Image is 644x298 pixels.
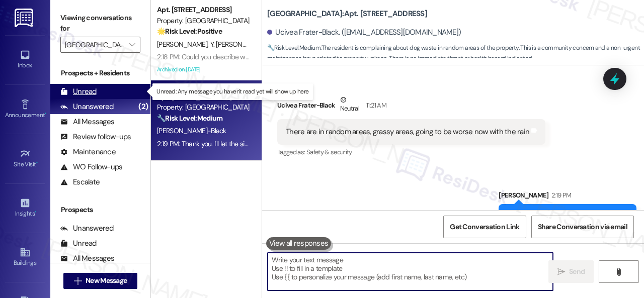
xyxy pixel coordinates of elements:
[156,63,251,76] div: Archived on [DATE]
[60,86,97,97] div: Unread
[60,132,131,142] div: Review follow-ups
[267,9,427,19] b: [GEOGRAPHIC_DATA]: Apt. [STREET_ADDRESS]
[450,222,519,232] span: Get Conversation Link
[443,216,526,238] button: Get Conversation Link
[86,275,127,286] span: New Message
[286,127,529,137] div: There are in random areas, grassy areas, going to be worse now with the rain
[157,16,250,26] div: Property: [GEOGRAPHIC_DATA]
[277,145,545,159] div: Tagged as:
[306,148,352,156] span: Safety & security
[157,139,285,148] div: 2:19 PM: Thank you. I'll let the site team know.
[157,27,222,36] strong: 🌟 Risk Level: Positive
[267,44,320,52] strong: 🔧 Risk Level: Medium
[136,99,150,115] div: (2)
[156,87,308,96] p: Unread: Any message you haven't read yet will show up here
[531,216,634,238] button: Share Conversation via email
[569,266,585,277] span: Send
[60,223,114,234] div: Unanswered
[5,244,45,271] a: Buildings
[35,209,36,216] span: •
[364,100,386,111] div: 11:21 AM
[74,277,82,285] i: 
[60,162,122,172] div: WO Follow-ups
[5,194,45,222] a: Insights •
[499,190,636,204] div: [PERSON_NAME]
[267,43,644,64] span: : The resident is complaining about dog waste in random areas of the property. This is a communit...
[60,177,100,187] div: Escalate
[5,145,45,172] a: Site Visit •
[157,114,222,123] strong: 🔧 Risk Level: Medium
[557,268,565,276] i: 
[615,268,622,276] i: 
[549,190,571,201] div: 2:19 PM
[65,37,124,53] input: All communities
[50,205,150,215] div: Prospects
[15,9,35,27] img: ResiDesk Logo
[538,222,627,232] span: Share Conversation via email
[5,46,45,73] a: Inbox
[60,147,116,157] div: Maintenance
[60,117,114,127] div: All Messages
[36,159,38,166] span: •
[60,10,140,37] label: Viewing conversations for
[210,40,267,49] span: Y. [PERSON_NAME]
[157,126,226,135] span: [PERSON_NAME]-Black
[338,94,361,116] div: Neutral
[267,27,461,38] div: Ucivea Frater-Black. ([EMAIL_ADDRESS][DOMAIN_NAME])
[63,273,138,289] button: New Message
[45,110,46,117] span: •
[157,52,414,61] div: 2:18 PM: Could you describe what improvements would make the service better for you?
[129,41,135,49] i: 
[60,102,114,112] div: Unanswered
[60,238,97,249] div: Unread
[157,5,250,15] div: Apt. [STREET_ADDRESS]
[157,102,250,113] div: Property: [GEOGRAPHIC_DATA]
[548,260,594,283] button: Send
[60,253,114,264] div: All Messages
[157,40,210,49] span: [PERSON_NAME]
[50,68,150,78] div: Prospects + Residents
[277,94,545,119] div: Ucivea Frater-Black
